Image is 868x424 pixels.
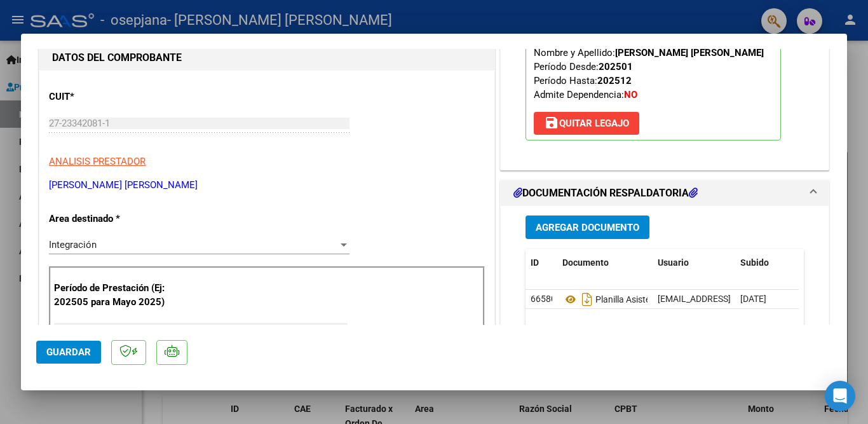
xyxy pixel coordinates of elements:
[658,257,689,268] span: Usuario
[740,294,766,304] span: [DATE]
[735,249,799,277] datatable-header-cell: Subido
[531,257,539,268] span: ID
[534,33,764,100] span: CUIL: Nombre y Apellido: Período Desde: Período Hasta: Admite Dependencia:
[615,47,764,58] strong: [PERSON_NAME] [PERSON_NAME]
[562,257,609,268] span: Documento
[49,178,485,193] p: [PERSON_NAME] [PERSON_NAME]
[513,186,698,201] h1: DOCUMENTACIÓN RESPALDATORIA
[534,112,639,135] button: Quitar Legajo
[562,294,667,304] span: Planilla Asistencia
[597,75,632,86] strong: 202512
[54,281,182,310] p: Período de Prestación (Ej: 202505 para Mayo 2025)
[49,156,146,167] span: ANALISIS PRESTADOR
[536,222,639,233] span: Agregar Documento
[501,181,829,206] mat-expansion-panel-header: DOCUMENTACIÓN RESPALDATORIA
[624,89,637,100] strong: NO
[544,115,559,130] mat-icon: save
[52,51,182,64] strong: DATOS DEL COMPROBANTE
[49,90,180,104] p: CUIT
[579,289,595,310] i: Descargar documento
[531,294,556,304] span: 66580
[526,215,649,239] button: Agregar Documento
[36,341,101,364] button: Guardar
[49,239,97,250] span: Integración
[599,61,633,72] strong: 202501
[557,249,653,277] datatable-header-cell: Documento
[49,212,180,226] p: Area destinado *
[825,381,855,411] div: Open Intercom Messenger
[46,346,91,358] span: Guardar
[740,257,769,268] span: Subido
[526,249,557,277] datatable-header-cell: ID
[653,249,735,277] datatable-header-cell: Usuario
[544,118,629,129] span: Quitar Legajo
